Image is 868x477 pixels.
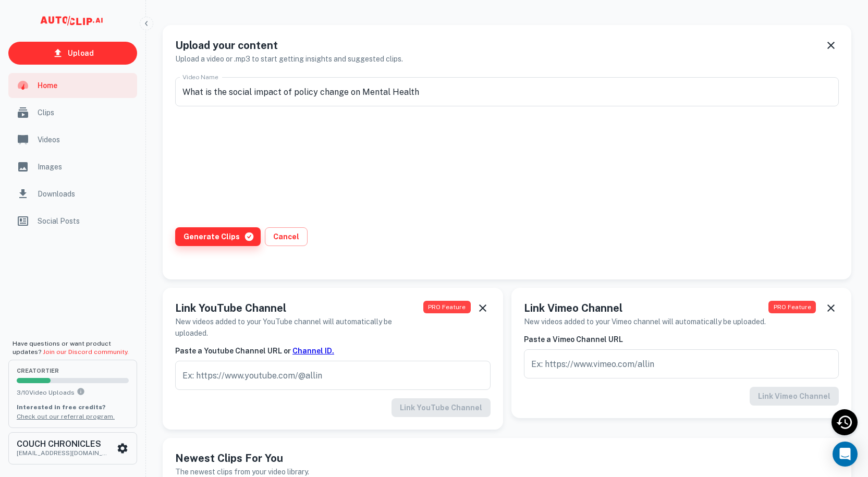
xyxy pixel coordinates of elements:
span: Clips [38,107,131,118]
label: Video Name [182,72,218,81]
span: Social Posts [38,215,131,227]
input: Ex: https://www.vimeo.com/allin [524,349,839,378]
p: Upload [68,47,94,59]
span: Have questions or want product updates? [13,340,129,356]
h6: Paste a Vimeo Channel URL [524,334,839,345]
button: Cancel [265,227,308,246]
a: Clips [8,100,137,125]
span: Images [38,161,131,173]
div: Recent Activity [832,409,858,435]
span: Videos [38,134,131,145]
a: Images [8,154,137,179]
a: Home [8,73,137,98]
input: Ex: https://www.youtube.com/@allin [175,361,491,390]
a: Social Posts [8,209,137,234]
h6: New videos added to your YouTube channel will automatically be uploaded. [175,316,423,339]
input: Name your your video [175,77,839,106]
a: Upload [8,42,137,65]
h6: Paste a Youtube Channel URL or [175,345,491,357]
a: Join our Discord community. [43,348,129,356]
h6: Upload a video or .mp3 to start getting insights and suggested clips. [175,53,403,65]
p: Interested in free credits? [17,402,129,412]
div: Open Intercom Messenger [833,442,858,467]
a: Videos [8,127,137,152]
button: Generate Clips [175,227,261,246]
span: Downloads [38,188,131,200]
button: Dismiss [475,300,491,316]
a: Downloads [8,181,137,206]
p: [EMAIL_ADDRESS][DOMAIN_NAME] [17,448,111,458]
span: creator Tier [17,368,129,374]
h5: Upload your content [175,38,403,53]
h5: Link YouTube Channel [175,300,423,316]
span: PRO Feature [768,301,816,313]
span: Home [38,80,131,91]
svg: You can upload 10 videos per month on the creator tier. Upgrade to upload more. [77,387,85,396]
button: Dismiss [823,300,839,316]
h5: Link Vimeo Channel [524,300,766,316]
a: Check out our referral program. [17,413,115,420]
h6: COUCH CHRONICLES [17,440,111,448]
p: 3 / 10 Video Uploads [17,387,129,397]
button: Dismiss [823,38,839,53]
a: Channel ID. [292,347,334,355]
h5: Newest Clips For You [175,450,839,466]
span: PRO Feature [423,301,471,313]
button: COUCH CHRONICLES[EMAIL_ADDRESS][DOMAIN_NAME] [8,432,137,464]
h6: New videos added to your Vimeo channel will automatically be uploaded. [524,316,766,327]
iframe: Embedded youtube [175,115,332,219]
button: creatorTier3/10Video UploadsYou can upload 10 videos per month on the creator tier. Upgrade to up... [8,360,137,427]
